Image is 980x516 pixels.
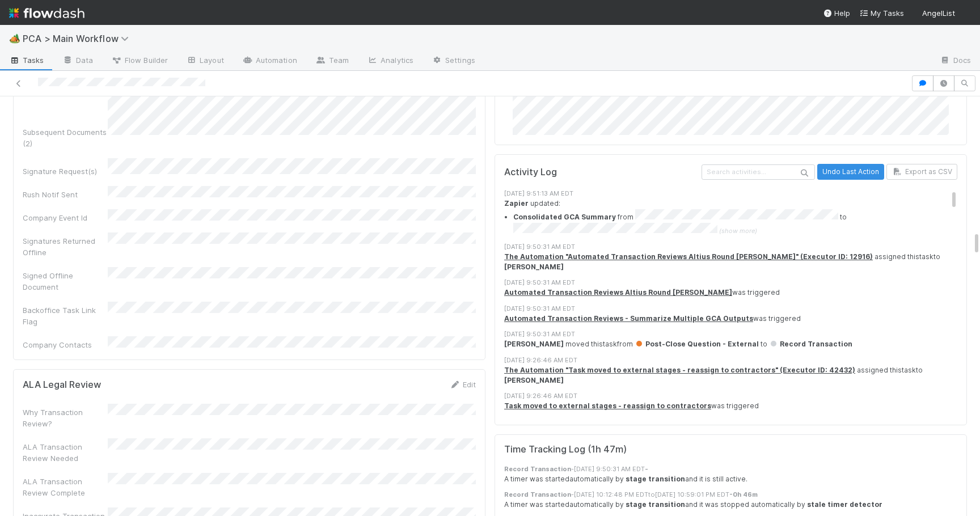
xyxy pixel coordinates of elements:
strong: [PERSON_NAME] [504,376,564,384]
a: Team [306,52,358,70]
a: Settings [423,52,484,70]
strong: Record Transaction [504,490,571,498]
div: Signatures Returned Offline [23,235,108,258]
div: [DATE] 9:26:46 AM EDT [504,391,957,401]
strong: Zapier [504,199,529,208]
button: Undo Last Action [817,164,884,180]
div: Subsequent Documents (2) [23,126,108,149]
a: Automation [233,52,306,70]
div: - [DATE] 9:50:31 AM EDT [504,464,957,474]
span: (show more) [719,227,757,235]
strong: Consolidated GCA Summary [513,213,616,221]
strong: stage transition [626,500,685,509]
img: avatar_ba0ef937-97b0-4cb1-a734-c46f876909ef.png [960,8,971,19]
span: PCA > Main Workflow [23,33,134,44]
div: was triggered [504,287,957,298]
strong: - 0h 46m [729,490,758,498]
div: Signature Request(s) [23,166,108,177]
a: Flow Builder [102,52,177,70]
h5: Activity Log [504,167,699,178]
div: moved this task from to [504,339,957,349]
div: Why Transaction Review? [23,407,108,429]
span: Flow Builder [111,54,168,66]
a: Data [53,52,102,70]
a: Task moved to external stages - reassign to contractors [504,401,711,410]
div: [DATE] 9:50:31 AM EDT [504,329,957,339]
div: Help [823,7,850,19]
strong: [PERSON_NAME] [504,340,564,348]
span: 🏕️ [9,33,20,43]
button: Export as CSV [886,164,957,180]
div: assigned this task to [504,252,957,273]
strong: - [645,465,648,473]
a: The Automation "Automated Transaction Reviews Altius Round [PERSON_NAME]" (Executor ID: 12916) [504,252,873,261]
input: Search activities... [702,164,815,180]
a: Automated Transaction Reviews Altius Round [PERSON_NAME] [504,288,732,297]
a: Edit [449,380,476,389]
h5: ALA Legal Review [23,379,101,391]
summary: Consolidated GCA Summary from to (show more) [513,209,957,236]
span: Record Transaction [769,340,852,348]
div: Backoffice Task Link Flag [23,304,108,327]
strong: Record Transaction [504,465,571,473]
div: [DATE] 9:26:46 AM EDT [504,356,957,365]
span: Post-Close Question - External [635,340,759,348]
span: AngelList [922,9,955,18]
div: Rush Notif Sent [23,189,108,200]
strong: [PERSON_NAME] [504,263,564,271]
h5: Time Tracking Log ( 1h 47m ) [504,444,627,455]
div: ALA Transaction Review Complete [23,476,108,498]
a: Automated Transaction Reviews - Summarize Multiple GCA Outputs [504,314,753,323]
div: A timer was started automatically by and it was stopped automatically by [504,500,957,510]
div: Signed Offline Document [23,270,108,293]
div: [DATE] 9:50:31 AM EDT [504,278,957,287]
div: Company Contacts [23,339,108,350]
span: Tasks [9,54,44,66]
a: Docs [931,52,980,70]
div: [DATE] 9:50:31 AM EDT [504,242,957,252]
strong: stage transition [626,475,685,483]
div: A timer was started automatically by and it is still active. [504,474,957,484]
div: Company Event Id [23,212,108,223]
div: [DATE] 9:51:13 AM EDT [504,189,957,198]
div: assigned this task to [504,365,957,386]
a: Analytics [358,52,423,70]
strong: stale timer detector [807,500,882,509]
a: Layout [177,52,233,70]
div: was triggered [504,401,957,411]
img: logo-inverted-e16ddd16eac7371096b0.svg [9,3,85,23]
div: was triggered [504,314,957,324]
div: updated: [504,198,957,236]
a: The Automation "Task moved to external stages - reassign to contractors" (Executor ID: 42432) [504,366,855,374]
span: My Tasks [859,9,904,18]
a: My Tasks [859,7,904,19]
div: ALA Transaction Review Needed [23,441,108,464]
div: [DATE] 9:50:31 AM EDT [504,304,957,314]
div: - [DATE] 10:12:48 PM EDT to [DATE] 10:59:01 PM EDT [504,490,957,500]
